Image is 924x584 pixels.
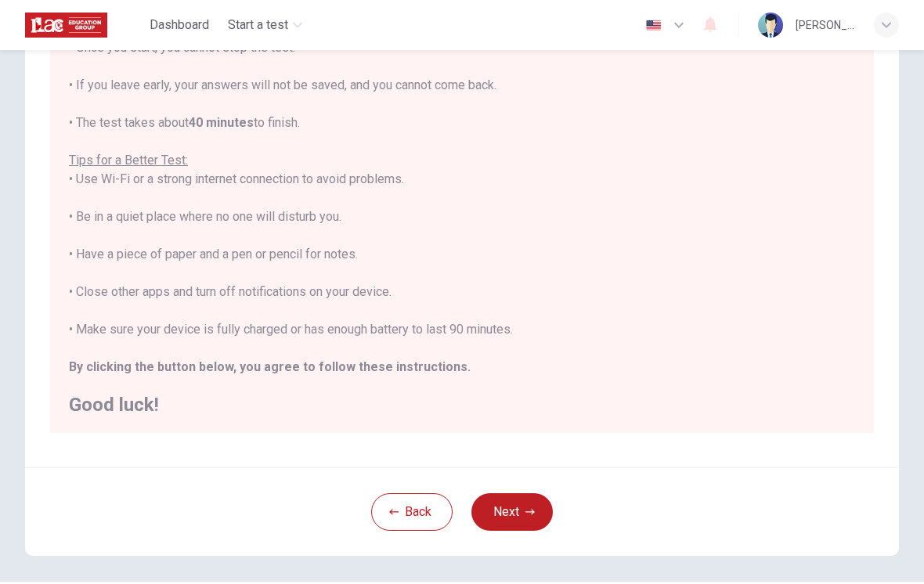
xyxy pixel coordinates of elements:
a: ILAC logo [25,9,143,41]
button: Start a test [222,11,309,39]
button: Dashboard [143,11,215,39]
span: Start a test [228,16,288,34]
span: Dashboard [150,16,209,34]
button: Next [471,493,553,531]
h2: Good luck! [69,395,855,414]
img: en [644,20,663,31]
div: [PERSON_NAME] [796,16,855,34]
img: ILAC logo [25,9,107,41]
img: Profile picture [758,13,783,38]
b: By clicking the button below, you agree to follow these instructions. [69,359,471,374]
u: Tips for a Better Test: [69,153,188,168]
button: Back [371,493,453,531]
b: 40 minutes [189,115,254,130]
